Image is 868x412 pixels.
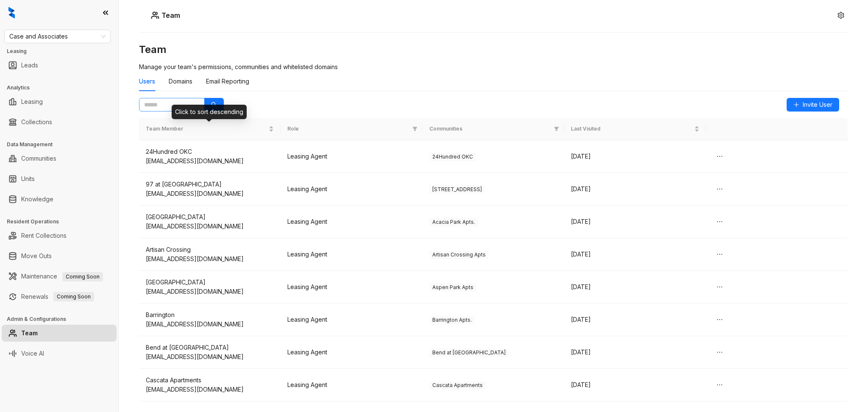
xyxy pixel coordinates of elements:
[716,284,723,290] span: ellipsis
[21,57,38,74] a: Leads
[716,316,723,323] span: ellipsis
[716,251,723,258] span: ellipsis
[159,10,180,20] h5: Team
[21,325,38,342] a: Team
[2,170,117,187] li: Units
[571,250,699,259] div: [DATE]
[21,150,56,167] a: Communities
[429,218,478,226] span: Acacia Park Apts.
[2,150,117,167] li: Communities
[281,238,422,271] td: Leasing Agent
[211,102,217,108] span: search
[7,141,118,148] h3: Data Management
[571,152,699,161] div: [DATE]
[21,93,43,110] a: Leasing
[429,185,485,194] span: [STREET_ADDRESS]
[716,186,723,192] span: ellipsis
[151,11,159,19] img: Users
[2,227,117,244] li: Rent Collections
[146,245,274,254] div: Artisan Crossing
[571,380,699,390] div: [DATE]
[146,212,274,222] div: [GEOGRAPHIC_DATA]
[837,12,844,19] span: setting
[146,222,274,231] div: [EMAIL_ADDRESS][DOMAIN_NAME]
[787,98,839,111] button: Invite User
[139,77,155,86] div: Users
[2,114,117,131] li: Collections
[2,191,117,208] li: Knowledge
[412,126,417,131] span: filter
[716,381,723,388] span: ellipsis
[146,320,274,329] div: [EMAIL_ADDRESS][DOMAIN_NAME]
[7,218,118,225] h3: Resident Operations
[716,218,723,225] span: ellipsis
[281,140,422,173] td: Leasing Agent
[281,173,422,206] td: Leasing Agent
[571,125,692,133] span: Last Visited
[2,268,117,285] li: Maintenance
[429,153,476,161] span: 24Hundred OKC
[281,336,422,369] td: Leasing Agent
[571,282,699,292] div: [DATE]
[2,248,117,264] li: Move Outs
[2,57,117,74] li: Leads
[281,303,422,336] td: Leasing Agent
[281,369,422,401] td: Leasing Agent
[206,77,249,86] div: Email Reporting
[429,125,551,133] span: Communities
[146,125,267,133] span: Team Member
[564,118,706,140] th: Last Visited
[571,217,699,226] div: [DATE]
[2,93,117,110] li: Leasing
[281,206,422,238] td: Leasing Agent
[53,292,94,301] span: Coming Soon
[146,310,274,320] div: Barrington
[21,114,52,131] a: Collections
[281,271,422,303] td: Leasing Agent
[803,100,832,109] span: Invite User
[571,348,699,357] div: [DATE]
[571,184,699,194] div: [DATE]
[21,248,52,264] a: Move Outs
[411,123,419,135] span: filter
[552,123,561,135] span: filter
[7,84,118,92] h3: Analytics
[21,288,94,305] a: RenewalsComing Soon
[21,227,67,244] a: Rent Collections
[793,102,799,108] span: plus
[146,287,274,296] div: [EMAIL_ADDRESS][DOMAIN_NAME]
[169,77,192,86] div: Domains
[21,170,35,187] a: Units
[2,345,117,362] li: Voice AI
[139,43,848,56] h3: Team
[2,325,117,342] li: Team
[2,288,117,305] li: Renewals
[716,349,723,356] span: ellipsis
[146,376,274,385] div: Cascata Apartments
[139,63,338,70] span: Manage your team's permissions, communities and whitelisted domains
[429,283,476,292] span: Aspen Park Apts
[21,345,44,362] a: Voice AI
[571,315,699,324] div: [DATE]
[429,348,509,357] span: Bend at [GEOGRAPHIC_DATA]
[429,381,486,390] span: Cascata Apartments
[146,352,274,362] div: [EMAIL_ADDRESS][DOMAIN_NAME]
[716,153,723,160] span: ellipsis
[429,316,475,324] span: Barrington Apts.
[62,272,103,281] span: Coming Soon
[139,118,281,140] th: Team Member
[429,251,489,259] span: Artisan Crossing Apts
[554,126,559,131] span: filter
[9,30,106,43] span: Case and Associates
[281,118,422,140] th: Role
[7,47,118,55] h3: Leasing
[146,147,274,156] div: 24Hundred OKC
[287,125,409,133] span: Role
[7,315,118,323] h3: Admin & Configurations
[8,7,15,19] img: logo
[146,189,274,198] div: [EMAIL_ADDRESS][DOMAIN_NAME]
[146,278,274,287] div: [GEOGRAPHIC_DATA]
[146,385,274,394] div: [EMAIL_ADDRESS][DOMAIN_NAME]
[146,156,274,166] div: [EMAIL_ADDRESS][DOMAIN_NAME]
[146,343,274,352] div: Bend at [GEOGRAPHIC_DATA]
